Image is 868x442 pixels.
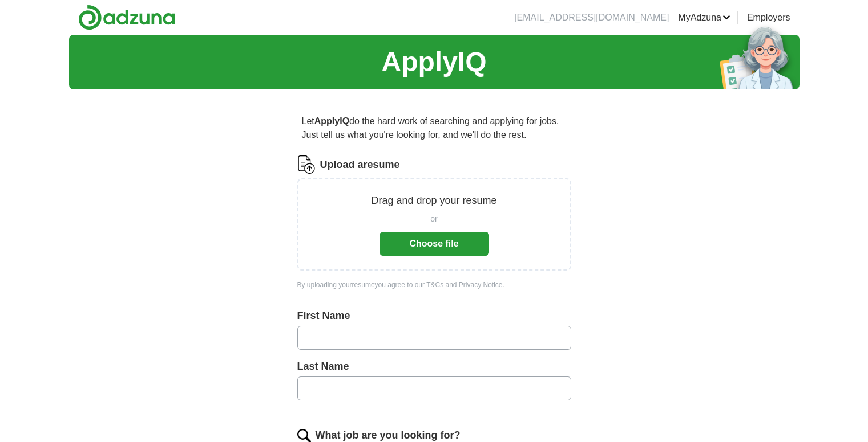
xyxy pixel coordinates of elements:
[314,116,349,126] strong: ApplyIQ
[320,157,400,173] label: Upload a resume
[297,359,571,374] label: Last Name
[381,42,486,83] h1: ApplyIQ
[297,155,316,174] img: CV Icon
[459,281,503,289] a: Privacy Notice
[514,11,669,24] li: [EMAIL_ADDRESS][DOMAIN_NAME]
[297,110,571,146] p: Let do the hard work of searching and applying for jobs. Just tell us what you're looking for, an...
[380,232,489,256] button: Choose file
[747,11,790,24] a: Employers
[297,308,571,324] label: First Name
[430,213,437,225] span: or
[371,193,496,208] p: Drag and drop your resume
[678,11,730,24] a: MyAdzuna
[78,5,175,30] img: Adzuna logo
[426,281,443,289] a: T&Cs
[297,280,571,290] div: By uploading your resume you agree to our and .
